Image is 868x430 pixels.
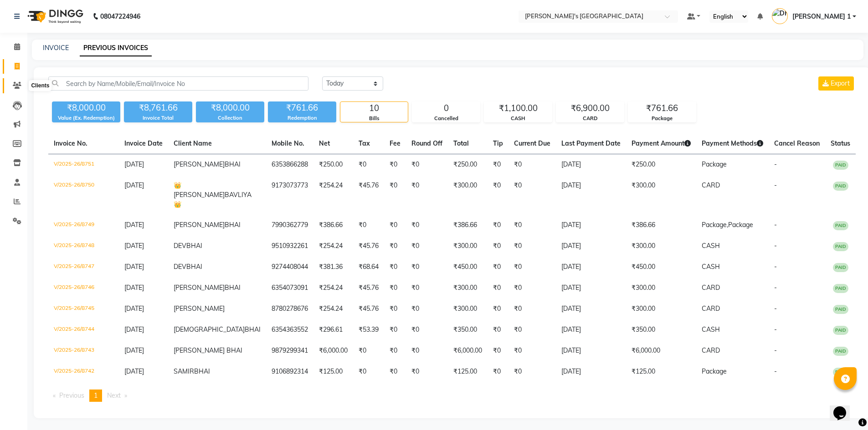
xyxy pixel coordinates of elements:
[702,325,720,334] span: CASH
[702,160,727,168] span: Package
[626,236,696,257] td: ₹300.00
[43,44,69,52] a: INVOICE
[48,298,119,319] td: V/2025-26/8745
[556,102,624,115] div: ₹6,900.00
[556,154,626,176] td: [DATE]
[353,278,384,298] td: ₹45.76
[266,319,313,340] td: 6354363552
[628,115,696,122] div: Package
[124,263,144,271] span: [DATE]
[774,139,820,147] span: Cancel Reason
[833,221,848,230] span: PAID
[225,283,241,292] span: BHAI
[702,181,720,189] span: CARD
[390,139,401,147] span: Fee
[556,278,626,298] td: [DATE]
[406,154,448,176] td: ₹0
[23,4,86,29] img: logo
[702,263,720,271] span: CASH
[384,236,406,257] td: ₹0
[52,101,120,114] div: ₹8,000.00
[412,102,480,115] div: 0
[107,391,121,400] span: Next
[124,221,144,229] span: [DATE]
[313,361,353,382] td: ₹125.00
[266,215,313,236] td: 7990362779
[359,139,370,147] span: Tax
[702,221,728,229] span: Package,
[80,40,152,56] a: PREVIOUS INVOICES
[488,361,508,382] td: ₹0
[94,391,98,400] span: 1
[488,236,508,257] td: ₹0
[448,298,488,319] td: ₹300.00
[774,160,777,168] span: -
[626,154,696,176] td: ₹250.00
[556,298,626,319] td: [DATE]
[266,175,313,215] td: 9173073773
[124,325,144,334] span: [DATE]
[406,278,448,298] td: ₹0
[48,236,119,257] td: V/2025-26/8748
[626,175,696,215] td: ₹300.00
[353,154,384,176] td: ₹0
[272,139,304,147] span: Mobile No.
[833,161,848,170] span: PAID
[561,139,621,147] span: Last Payment Date
[266,298,313,319] td: 8780278676
[774,242,777,250] span: -
[556,340,626,361] td: [DATE]
[488,215,508,236] td: ₹0
[52,114,120,122] div: Value (Ex. Redemption)
[833,182,848,191] span: PAID
[626,215,696,236] td: ₹386.66
[493,139,503,147] span: Tip
[508,175,556,215] td: ₹0
[124,139,163,147] span: Invoice Date
[833,368,848,377] span: PAID
[196,101,264,114] div: ₹8,000.00
[384,278,406,298] td: ₹0
[353,298,384,319] td: ₹45.76
[556,175,626,215] td: [DATE]
[48,76,308,91] input: Search by Name/Mobile/Email/Invoice No
[353,236,384,257] td: ₹45.76
[124,101,192,114] div: ₹8,761.66
[484,115,552,122] div: CASH
[448,361,488,382] td: ₹125.00
[774,346,777,354] span: -
[833,284,848,293] span: PAID
[772,8,788,24] img: DHRUV DAVE 1
[384,319,406,340] td: ₹0
[448,278,488,298] td: ₹300.00
[774,325,777,334] span: -
[174,139,212,147] span: Client Name
[508,257,556,278] td: ₹0
[174,367,194,375] span: SAMIR
[628,102,696,115] div: ₹761.66
[626,361,696,382] td: ₹125.00
[186,242,202,250] span: BHAI
[194,367,210,375] span: BHAI
[225,160,241,168] span: BHAI
[406,298,448,319] td: ₹0
[833,326,848,335] span: PAID
[48,319,119,340] td: V/2025-26/8744
[632,139,691,147] span: Payment Amount
[448,236,488,257] td: ₹300.00
[174,242,186,250] span: DEV
[353,175,384,215] td: ₹45.76
[124,283,144,292] span: [DATE]
[384,154,406,176] td: ₹0
[488,154,508,176] td: ₹0
[774,221,777,229] span: -
[124,304,144,313] span: [DATE]
[174,283,225,292] span: [PERSON_NAME]
[313,257,353,278] td: ₹381.36
[728,221,753,229] span: Package
[353,361,384,382] td: ₹0
[384,340,406,361] td: ₹0
[508,340,556,361] td: ₹0
[488,298,508,319] td: ₹0
[319,139,330,147] span: Net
